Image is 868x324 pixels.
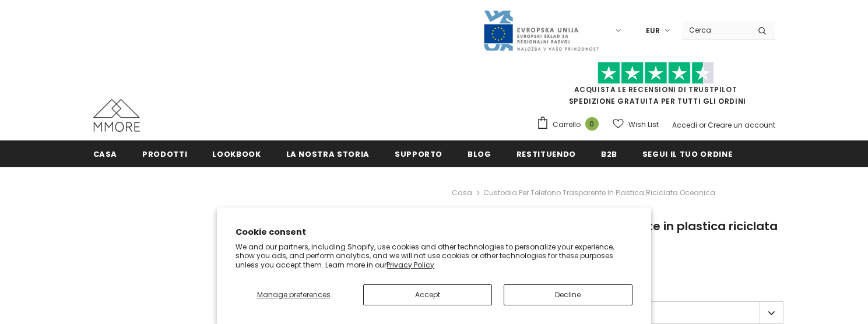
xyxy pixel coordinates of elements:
[672,120,697,130] a: Accedi
[646,25,660,37] span: EUR
[585,117,599,131] span: 0
[386,260,434,270] a: Privacy Policy
[601,140,617,167] a: B2B
[286,140,370,167] a: La nostra storia
[483,9,599,52] img: Javni Razpis
[452,186,472,200] a: Casa
[699,120,706,130] span: or
[236,284,352,305] button: Manage preferences
[212,140,261,167] a: Lookbook
[93,140,118,167] a: Casa
[236,242,632,270] p: We and our partners, including Shopify, use cookies and other technologies to personalize your ex...
[395,140,442,167] a: supporto
[553,119,581,131] span: Carrello
[468,149,491,160] span: Blog
[642,140,732,167] a: Segui il tuo ordine
[236,226,632,238] h2: Cookie consent
[516,140,576,167] a: Restituendo
[142,140,187,167] a: Prodotti
[483,25,599,35] a: Javni Razpis
[483,186,715,200] span: Custodia per telefono trasparente in plastica riciclata oceanica
[682,22,749,38] input: Search Site
[601,149,617,160] span: B2B
[93,149,118,160] span: Casa
[536,67,775,106] span: SPEDIZIONE GRATUITA PER TUTTI GLI ORDINI
[504,284,632,305] button: Decline
[598,62,714,84] img: Fidati di Pilot Stars
[536,116,605,133] a: Carrello 0
[613,114,659,135] a: Wish List
[286,149,370,160] span: La nostra storia
[642,149,732,160] span: Segui il tuo ordine
[257,290,331,300] span: Manage preferences
[516,149,576,160] span: Restituendo
[212,149,261,160] span: Lookbook
[574,84,737,94] a: Acquista le recensioni di TrustPilot
[468,140,491,167] a: Blog
[395,149,442,160] span: supporto
[363,284,492,305] button: Accept
[628,119,659,131] span: Wish List
[93,99,140,132] img: Casi MMORE
[708,120,775,130] a: Creare un account
[142,149,187,160] span: Prodotti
